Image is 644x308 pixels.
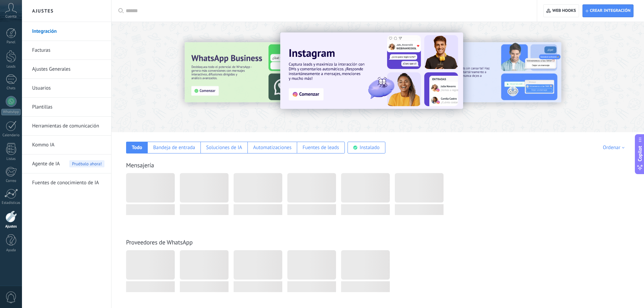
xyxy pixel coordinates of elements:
a: Kommo IA [32,136,104,155]
div: Correo [1,179,21,183]
div: Soluciones de IA [206,144,242,151]
li: Plantillas [22,98,111,117]
div: Fuentes de leads [303,144,339,151]
div: Calendario [1,133,21,138]
li: Herramientas de comunicación [22,117,111,136]
div: Bandeja de entrada [153,144,195,151]
div: Leads [1,65,21,69]
div: Ajustes [1,224,21,229]
div: Instalado [360,144,380,151]
a: Agente de IAPruébalo ahora! [32,155,104,173]
a: Herramientas de comunicación [32,117,104,136]
a: Fuentes de conocimiento de IA [32,173,104,192]
button: Crear integración [582,4,634,17]
div: Listas [1,157,21,161]
li: Facturas [22,41,111,60]
div: Estadísticas [1,201,21,205]
div: Chats [1,86,21,91]
div: Ayuda [1,248,21,253]
span: Crear integración [590,8,630,14]
a: Mensajería [126,161,154,169]
li: Agente de IA [22,155,111,173]
li: Kommo IA [22,136,111,155]
span: Agente de IA [32,155,60,173]
div: Automatizaciones [253,144,292,151]
span: Cuenta [5,15,17,19]
li: Fuentes de conocimiento de IA [22,173,111,192]
div: Todo [132,144,142,151]
a: Proveedores de WhatsApp [126,238,193,246]
img: Slide 3 [185,42,329,102]
a: Ajustes Generales [32,60,104,79]
div: Ordenar [603,144,627,151]
a: Facturas [32,41,104,60]
span: Web hooks [552,8,576,14]
img: Slide 1 [280,32,463,109]
a: Plantillas [32,98,104,117]
li: Usuarios [22,79,111,98]
div: Panel [1,40,21,45]
li: Integración [22,22,111,41]
div: WhatsApp [1,109,21,115]
img: Slide 2 [417,42,561,102]
li: Ajustes Generales [22,60,111,79]
span: Copilot [637,146,643,161]
span: Pruébalo ahora! [69,160,104,167]
button: Web hooks [543,4,579,17]
a: Usuarios [32,79,104,98]
a: Integración [32,22,104,41]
